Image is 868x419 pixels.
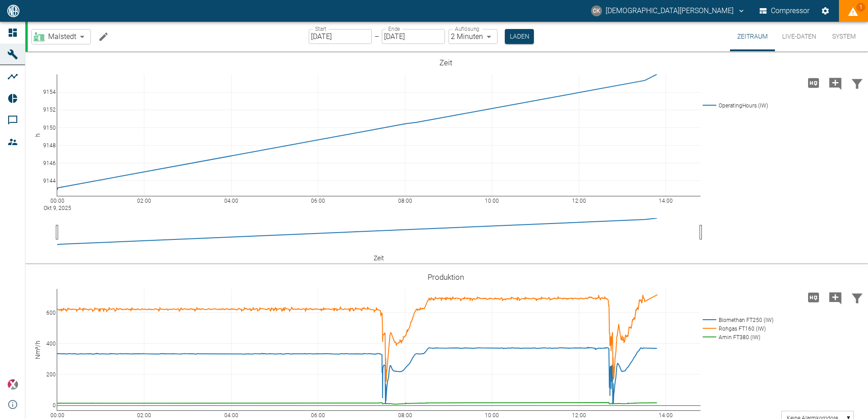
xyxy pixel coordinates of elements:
input: DD.MM.YYYY [309,29,372,44]
span: Hohe Auflösung [803,78,824,87]
span: Malstedt [48,31,76,42]
p: – [375,31,379,42]
button: Zeitraum [730,22,775,51]
button: Kommentar hinzufügen [824,71,846,95]
label: Start [315,25,326,33]
button: christian.kraft@arcanum-energy.de [590,3,747,19]
button: Daten filtern [846,286,868,309]
button: Compressor [758,3,812,19]
button: System [824,22,864,51]
input: DD.MM.YYYY [382,29,445,44]
span: Hohe Auflösung [803,292,824,301]
img: logo [6,5,20,17]
button: Live-Daten [775,22,824,51]
a: Malstedt [34,31,76,42]
img: Xplore Logo [7,379,18,390]
button: Machine bearbeiten [94,28,113,46]
button: Kommentar hinzufügen [824,286,846,309]
button: Einstellungen [817,3,833,19]
div: CK [591,5,602,16]
button: Daten filtern [846,71,868,95]
label: Ende [388,25,400,33]
div: 2 Minuten [449,29,498,44]
span: 1 [856,3,865,12]
button: Laden [505,29,534,44]
label: Auflösung [455,25,479,33]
